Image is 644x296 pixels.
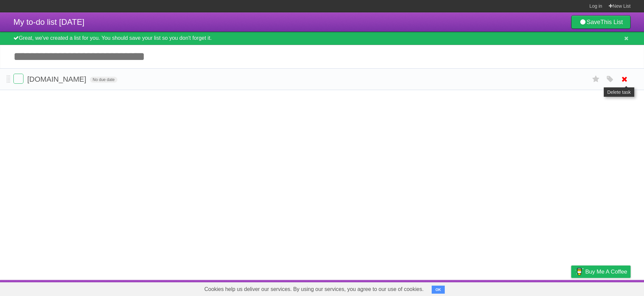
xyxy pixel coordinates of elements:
[571,266,631,278] a: Buy me a coffee
[575,266,584,277] img: Buy me a coffee
[504,282,531,294] a: Developers
[482,282,496,294] a: About
[540,282,554,294] a: Terms
[90,77,117,83] span: No due date
[562,282,580,294] a: Privacy
[590,74,602,85] label: Star task
[27,75,88,83] span: [DOMAIN_NAME]
[585,266,627,278] span: Buy me a coffee
[432,286,445,294] button: OK
[571,15,631,29] a: SaveThis List
[198,283,430,296] span: Cookies help us deliver our services. By using our services, you agree to our use of cookies.
[600,19,623,25] b: This List
[588,282,631,294] a: Suggest a feature
[13,74,23,84] label: Done
[13,17,85,26] span: My to-do list [DATE]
